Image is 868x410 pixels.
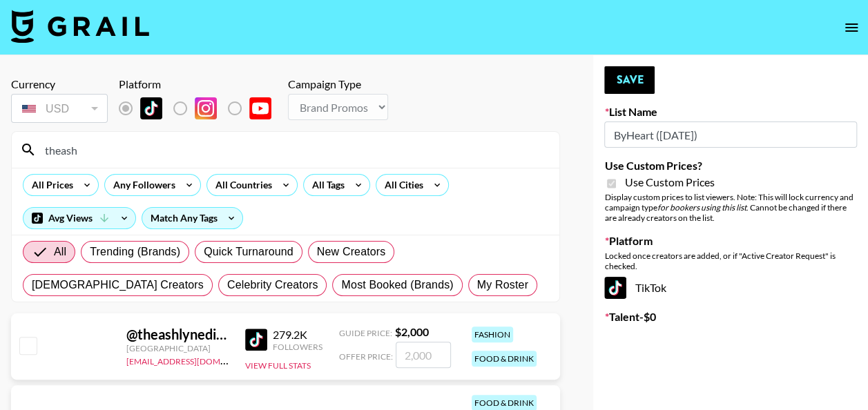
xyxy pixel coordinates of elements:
strong: $ 2,000 [395,325,429,338]
div: fashion [472,326,513,342]
em: for bookers using this list [657,202,746,213]
span: All [54,244,66,260]
span: Celebrity Creators [227,277,318,293]
div: Platform [119,77,282,91]
span: Most Booked (Brands) [341,277,453,293]
div: [GEOGRAPHIC_DATA] [126,343,229,353]
div: 279.2K [273,328,322,342]
span: Offer Price: [339,351,393,362]
label: List Name [604,105,857,119]
span: Quick Turnaround [204,244,293,260]
span: [DEMOGRAPHIC_DATA] Creators [32,277,204,293]
div: USD [14,97,105,121]
input: 2,000 [396,342,451,368]
span: My Roster [477,277,528,293]
span: New Creators [317,244,386,260]
div: List locked to TikTok. [119,94,282,123]
div: Campaign Type [288,77,388,91]
div: Currency [11,77,108,91]
div: Followers [273,342,322,352]
div: food & drink [472,351,537,367]
div: All Tags [304,175,347,195]
img: Grail Talent [11,10,149,43]
input: Search by User Name [37,139,551,161]
span: Guide Price: [339,328,392,338]
div: All Countries [207,175,275,195]
img: YouTube [249,97,271,119]
span: Use Custom Prices [624,175,714,189]
label: Use Custom Prices? [604,159,857,173]
div: All Prices [23,175,76,195]
div: @ theashlynedith [126,326,229,343]
div: Any Followers [105,175,178,195]
button: Save [604,66,655,94]
button: View Full Stats [245,360,311,371]
div: Avg Views [23,208,135,228]
div: Locked once creators are added, or if "Active Creator Request" is checked. [604,251,857,271]
span: Trending (Brands) [90,244,180,260]
div: Currency is locked to USD [11,91,108,126]
a: [EMAIL_ADDRESS][DOMAIN_NAME] [126,353,265,367]
div: Display custom prices to list viewers. Note: This will lock currency and campaign type . Cannot b... [604,192,857,223]
div: TikTok [604,277,857,299]
div: All Cities [376,175,426,195]
label: Platform [604,234,857,248]
div: Match Any Tags [142,208,242,228]
img: TikTok [604,277,626,299]
img: Instagram [195,97,217,119]
label: Talent - $ 0 [604,310,857,324]
button: open drawer [838,14,865,41]
img: TikTok [245,329,267,351]
img: TikTok [140,97,162,119]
